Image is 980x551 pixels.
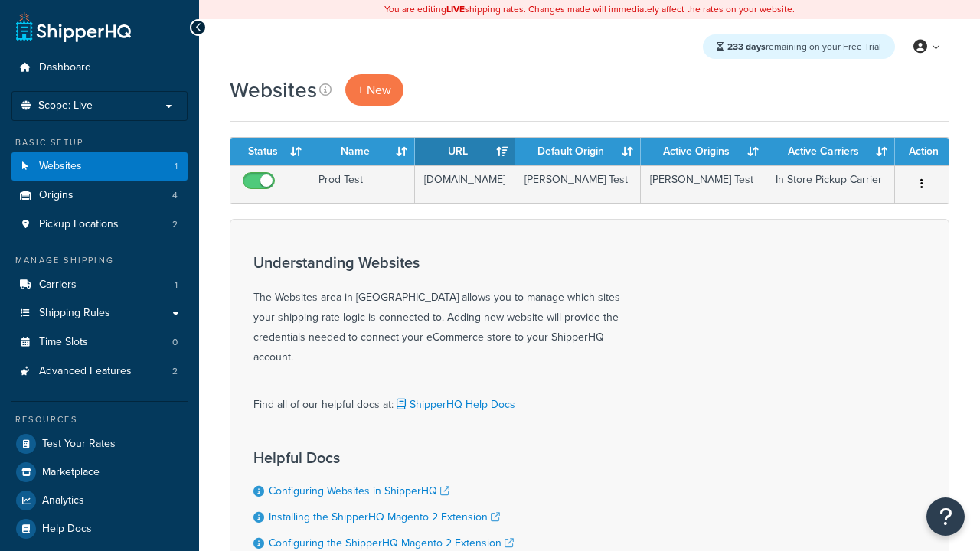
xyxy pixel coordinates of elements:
div: remaining on your Free Trial [703,34,895,59]
a: Websites 1 [11,152,188,181]
a: Carriers 1 [11,271,188,299]
li: Websites [11,152,188,181]
th: Active Origins: activate to sort column ascending [641,138,766,165]
b: LIVE [446,2,465,16]
a: Advanced Features 2 [11,357,188,386]
a: Dashboard [11,54,188,82]
span: Test Your Rates [42,438,116,451]
span: 1 [175,279,178,292]
a: Configuring the ShipperHQ Magento 2 Extension [269,535,514,551]
h1: Websites [230,75,317,105]
span: 1 [175,160,178,173]
a: Time Slots 0 [11,328,188,357]
div: Basic Setup [11,136,188,149]
td: [DOMAIN_NAME] [415,165,515,203]
div: Manage Shipping [11,254,188,267]
div: Resources [11,413,188,426]
span: + New [358,81,391,99]
th: Default Origin: activate to sort column ascending [515,138,641,165]
span: Carriers [39,279,77,292]
li: Origins [11,181,188,210]
td: In Store Pickup Carrier [766,165,895,203]
a: Test Your Rates [11,430,188,458]
a: Analytics [11,487,188,514]
span: Scope: Live [38,99,93,112]
a: Installing the ShipperHQ Magento 2 Extension [269,509,500,525]
span: Time Slots [39,336,88,349]
span: Shipping Rules [39,307,110,320]
li: Carriers [11,271,188,299]
td: [PERSON_NAME] Test [515,165,641,203]
a: Marketplace [11,458,188,486]
li: Advanced Features [11,357,188,386]
td: [PERSON_NAME] Test [641,165,766,203]
span: Marketplace [42,466,100,479]
th: Name: activate to sort column ascending [309,138,415,165]
div: Find all of our helpful docs at: [253,383,636,415]
div: The Websites area in [GEOGRAPHIC_DATA] allows you to manage which sites your shipping rate logic ... [253,254,636,367]
span: Advanced Features [39,365,132,378]
li: Pickup Locations [11,210,188,239]
li: Time Slots [11,328,188,357]
span: Pickup Locations [39,218,119,231]
span: 2 [172,365,178,378]
th: Action [895,138,949,165]
td: Prod Test [309,165,415,203]
a: Help Docs [11,515,188,543]
th: Status: activate to sort column ascending [230,138,309,165]
span: Help Docs [42,523,92,536]
h3: Helpful Docs [253,449,529,466]
span: Origins [39,189,73,202]
th: URL: activate to sort column ascending [415,138,515,165]
a: ShipperHQ Home [16,11,131,42]
span: Dashboard [39,61,91,74]
strong: 233 days [727,40,766,54]
span: 0 [172,336,178,349]
span: 2 [172,218,178,231]
a: Shipping Rules [11,299,188,328]
span: Websites [39,160,82,173]
a: Pickup Locations 2 [11,210,188,239]
a: Origins 4 [11,181,188,210]
a: + New [345,74,403,106]
th: Active Carriers: activate to sort column ascending [766,138,895,165]
span: Analytics [42,494,84,507]
h3: Understanding Websites [253,254,636,271]
button: Open Resource Center [926,497,965,536]
span: 4 [172,189,178,202]
a: ShipperHQ Help Docs [394,396,515,412]
a: Configuring Websites in ShipperHQ [269,483,449,499]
